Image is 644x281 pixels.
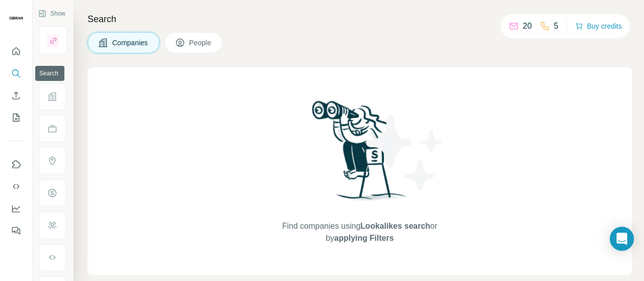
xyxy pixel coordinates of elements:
[523,20,532,32] p: 20
[610,227,634,251] div: Open Intercom Messenger
[8,86,24,105] button: Enrich CSV
[112,38,149,48] span: Companies
[8,200,24,218] button: Dashboard
[88,12,632,26] h4: Search
[334,234,393,242] span: applying Filters
[8,155,24,173] button: Use Surfe on LinkedIn
[8,64,24,82] button: Search
[8,42,24,60] button: Quick start
[31,6,72,21] button: Show
[189,38,212,48] span: People
[8,222,24,240] button: Feedback
[8,10,24,26] img: Avatar
[360,108,450,198] img: Surfe Illustration - Stars
[279,220,440,244] span: Find companies using or by
[360,222,430,230] span: Lookalikes search
[307,98,412,210] img: Surfe Illustration - Woman searching with binoculars
[8,109,24,127] button: My lists
[554,20,558,32] p: 5
[575,19,622,33] button: Buy credits
[8,177,24,196] button: Use Surfe API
